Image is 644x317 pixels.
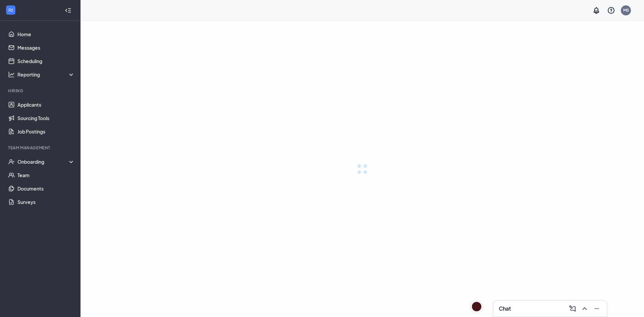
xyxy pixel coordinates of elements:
div: Team Management [8,145,73,151]
svg: ComposeMessage [569,305,577,313]
svg: UserCheck [8,158,15,165]
a: Job Postings [17,125,75,138]
a: Applicants [17,98,75,111]
a: Scheduling [17,54,75,68]
a: Sourcing Tools [17,111,75,125]
div: Reporting [17,71,75,78]
a: Home [17,28,75,41]
a: Surveys [17,195,75,209]
svg: Notifications [592,6,600,14]
svg: ChevronUp [581,305,589,313]
a: Team [17,168,75,182]
a: Documents [17,182,75,195]
button: ComposeMessage [567,303,577,314]
svg: Collapse [65,7,71,14]
svg: Minimize [593,305,601,313]
button: Minimize [591,303,601,314]
button: ChevronUp [579,303,589,314]
a: Messages [17,41,75,54]
svg: WorkstreamLogo [7,7,14,13]
h3: Chat [499,305,511,312]
svg: Analysis [8,71,15,78]
div: Onboarding [17,158,75,165]
div: M0 [623,7,629,13]
div: Hiring [8,88,73,94]
svg: QuestionInfo [607,6,615,14]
